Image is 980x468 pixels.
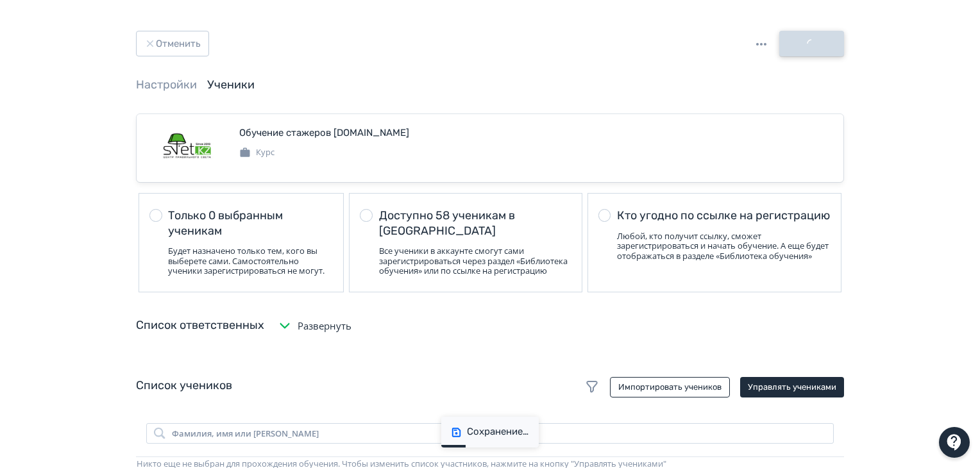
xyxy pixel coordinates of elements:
[379,208,571,238] div: Доступно 58 ученикам в [GEOGRAPHIC_DATA]
[298,319,351,333] span: Развернуть
[136,78,197,92] a: Настройки
[617,231,831,262] div: Любой, кто получит ссылку, сможет зарегистрироваться и начать обучение. А еще будет отображаться ...
[136,317,264,334] div: Список ответственных
[239,146,275,159] div: Курс
[610,377,730,397] button: Импортировать учеников
[207,78,255,92] a: Ученики
[467,426,528,439] div: Сохранение…
[379,246,571,276] div: Все ученики в аккаунте смогут сами зарегистрироваться через раздел «Библиотека обучения» или по с...
[136,31,209,56] button: Отменить
[275,313,354,338] button: Развернуть
[617,208,831,223] div: Кто угодно по ссылке на регистрацию
[239,126,409,140] div: Обучение стажеров Svet.kz
[136,377,844,397] div: Список учеников
[168,246,333,276] div: Будет назначено только тем, кого вы выберете сами. Самостоятельно ученики зарегистрироваться не м...
[168,208,333,238] div: Только 0 выбранным ученикам
[740,377,844,397] button: Управлять учениками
